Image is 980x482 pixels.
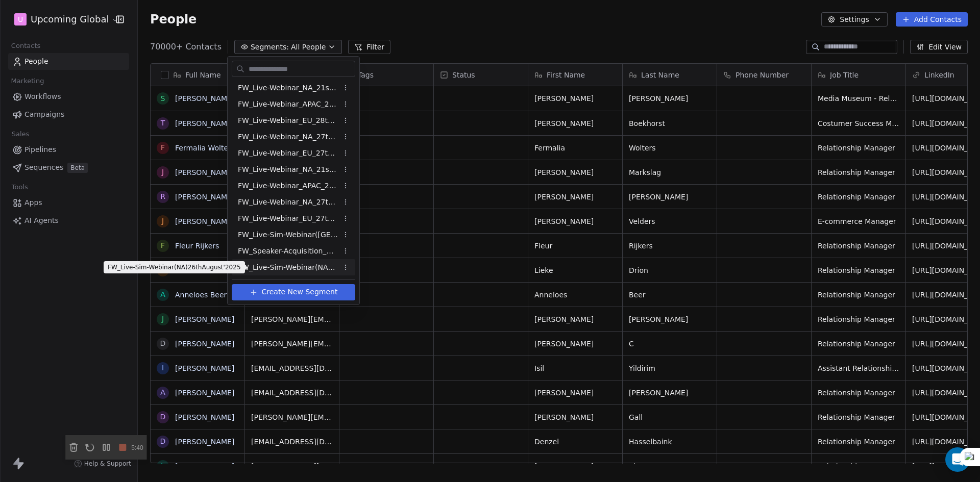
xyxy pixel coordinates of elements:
[238,164,338,175] span: FW_Live-Webinar_NA_21stAugust'25 Batch 2
[262,287,338,297] span: Create New Segment
[238,148,338,159] span: FW_Live-Webinar_EU_27thAugust'25
[238,83,338,93] span: FW_Live-Webinar_NA_21stAugust'25
[232,47,355,275] div: Suggestions
[238,262,338,273] span: FW_Live-Sim-Webinar(NA)26thAugust'2025
[232,284,355,300] button: Create New Segment
[238,99,338,110] span: FW_Live-Webinar_APAC_21stAugust'25
[238,181,338,191] span: FW_Live-Webinar_APAC_21stAugust'25 - Batch 2
[238,230,338,240] span: FW_Live-Sim-Webinar([GEOGRAPHIC_DATA])26thAugust'2025
[238,115,338,126] span: FW_Live-Webinar_EU_28thAugust'25
[108,263,241,271] p: FW_Live-Sim-Webinar(NA)26thAugust'2025
[238,213,338,224] span: FW_Live-Webinar_EU_27thAugust'25 - Batch 2
[238,246,338,257] span: FW_Speaker-Acquisition_August'25
[238,132,338,142] span: FW_Live-Webinar_NA_27thAugust'25
[238,197,338,208] span: FW_Live-Webinar_NA_27thAugust'25 - Batch 2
